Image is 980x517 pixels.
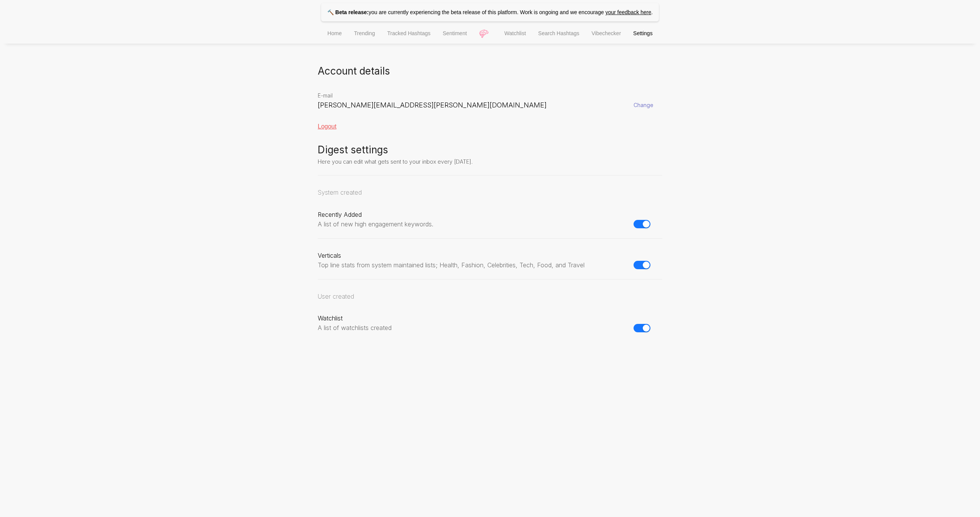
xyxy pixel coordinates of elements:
[321,3,659,21] p: you are currently experiencing the beta release of this platform. Work is ongoing and we encourage .
[318,252,341,259] span: Verticals
[634,102,653,108] span: Change
[505,30,526,36] span: Watchlist
[318,92,333,99] span: E-mail
[633,30,653,36] span: Settings
[591,30,621,36] span: Vibechecker
[318,158,473,165] span: Here you can edit what gets sent to your inbox every [DATE].
[443,30,467,36] span: Sentiment
[605,9,651,15] a: your feedback here
[318,123,662,130] div: Logout
[327,30,341,36] span: Home
[318,220,433,228] span: A list of new high engagement keywords.
[318,144,388,156] span: Digest settings
[354,30,375,36] span: Trending
[318,211,362,218] span: Recently Added
[327,9,369,15] strong: 🔨 Beta release:
[318,101,547,109] span: [PERSON_NAME][EMAIL_ADDRESS][PERSON_NAME][DOMAIN_NAME]
[318,189,362,196] span: System created
[387,30,430,36] span: Tracked Hashtags
[318,65,390,77] span: Account details
[538,30,579,36] span: Search Hashtags
[318,261,585,269] span: Top line stats from system maintained lists; Health, Fashion, Celebrities, Tech, Food, and Travel
[318,314,343,322] span: Watchlist
[318,324,392,332] span: A list of watchlists created
[318,293,354,300] span: User created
